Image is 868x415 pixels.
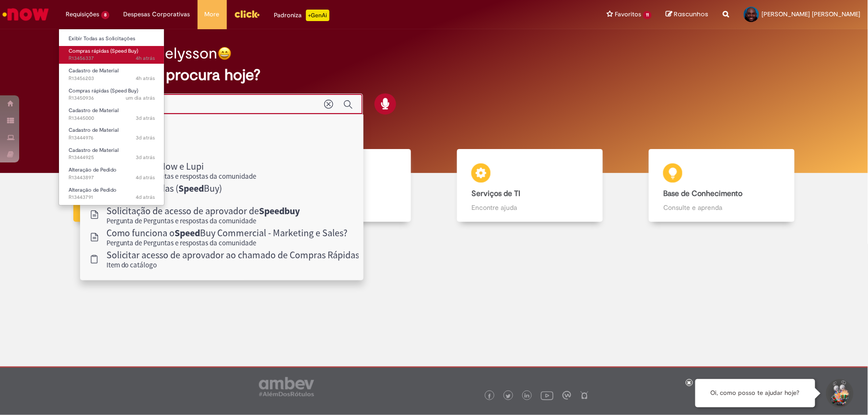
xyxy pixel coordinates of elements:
img: logo_footer_facebook.png [487,394,492,399]
span: R13445000 [69,115,155,122]
b: Base de Conhecimento [663,189,742,198]
img: logo_footer_workplace.png [563,391,571,400]
ul: Requisições [59,29,164,206]
time: 25/08/2025 15:19:41 [136,154,155,161]
span: Requisições [66,10,99,19]
span: Cadastro de Material [69,127,118,134]
time: 28/08/2025 09:46:13 [136,55,155,62]
span: um dia atrás [126,94,155,102]
span: 3d atrás [136,154,155,161]
a: Tirar dúvidas Tirar dúvidas com Lupi Assist e Gen Ai [50,149,242,222]
a: Aberto R13450936 : Compras rápidas (Speed Buy) [59,86,164,104]
a: Aberto R13444925 : Cadastro de Material [59,145,164,163]
p: Encontre ajuda [471,203,588,212]
a: Aberto R13443897 : Alteração de Pedido [59,165,164,183]
img: logo_footer_linkedin.png [525,393,529,399]
span: [PERSON_NAME] [PERSON_NAME] [762,10,861,18]
div: Oi, como posso te ajudar hoje? [695,379,815,407]
span: Favoritos [615,10,641,19]
span: Cadastro de Material [69,147,118,154]
span: 3d atrás [136,134,155,141]
button: Iniciar Conversa de Suporte [825,379,854,408]
span: R13456203 [69,75,155,82]
a: Aberto R13444976 : Cadastro de Material [59,125,164,143]
a: Aberto R13445000 : Cadastro de Material [59,105,164,123]
img: logo_footer_twitter.png [506,394,511,399]
span: R13444976 [69,134,155,142]
span: R13444925 [69,154,155,161]
a: Rascunhos [666,10,709,19]
a: Aberto R13456203 : Cadastro de Material [59,66,164,83]
time: 25/08/2025 11:33:02 [136,194,155,201]
span: R13443791 [69,194,155,201]
h2: O que você procura hoje? [80,67,788,83]
span: 11 [643,11,652,19]
time: 27/08/2025 09:13:49 [126,94,155,102]
img: click_logo_yellow_360x200.png [234,7,260,21]
a: Aberto R13443791 : Alteração de Pedido [59,185,164,203]
span: Compras rápidas (Speed Buy) [69,47,138,55]
span: 3d atrás [136,115,155,122]
span: Despesas Corporativas [124,10,190,19]
span: R13443897 [69,174,155,182]
time: 25/08/2025 15:28:00 [136,134,155,141]
span: R13456337 [69,55,155,62]
div: Padroniza [274,10,329,21]
p: +GenAi [306,10,329,21]
img: ServiceNow [1,5,50,24]
a: Aberto R13456337 : Compras rápidas (Speed Buy) [59,46,164,64]
span: 4h atrás [136,55,155,62]
time: 25/08/2025 11:49:45 [136,174,155,181]
a: Serviços de TI Encontre ajuda [434,149,626,222]
span: Rascunhos [674,10,709,19]
span: 4d atrás [136,194,155,201]
span: Cadastro de Material [69,67,118,74]
img: happy-face.png [218,46,232,60]
time: 25/08/2025 15:31:52 [136,115,155,122]
span: Cadastro de Material [69,107,118,114]
span: Compras rápidas (Speed Buy) [69,87,138,94]
img: logo_footer_ambev_rotulo_gray.png [259,377,314,396]
img: logo_footer_naosei.png [580,391,589,400]
a: Base de Conhecimento Consulte e aprenda [626,149,818,222]
span: R13450936 [69,94,155,102]
span: 4h atrás [136,75,155,82]
span: 4d atrás [136,174,155,181]
time: 28/08/2025 09:31:48 [136,75,155,82]
b: Serviços de TI [471,189,520,198]
span: Alteração de Pedido [69,186,117,194]
p: Consulte e aprenda [663,203,780,212]
span: Alteração de Pedido [69,166,117,173]
span: More [205,10,220,19]
a: Exibir Todas as Solicitações [59,34,164,44]
span: 8 [101,11,109,19]
img: logo_footer_youtube.png [541,389,553,402]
